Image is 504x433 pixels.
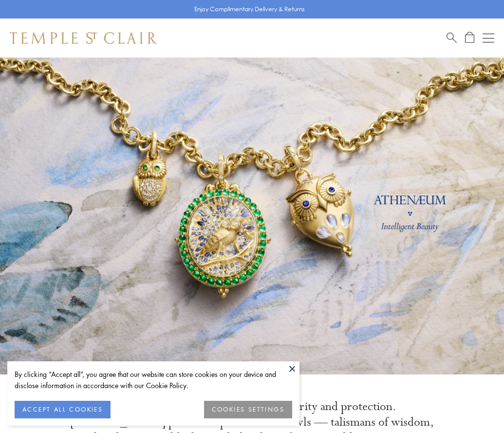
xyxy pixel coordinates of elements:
[10,32,157,44] img: Temple St. Clair
[194,4,305,14] p: Enjoy Complimentary Delivery & Returns
[447,32,457,44] a: Search
[465,32,474,44] a: Open Shopping Bag
[483,32,494,44] button: Open navigation
[15,369,292,391] div: By clicking “Accept all”, you agree that our website can store cookies on your device and disclos...
[15,401,111,418] button: ACCEPT ALL COOKIES
[204,401,292,418] button: COOKIES SETTINGS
